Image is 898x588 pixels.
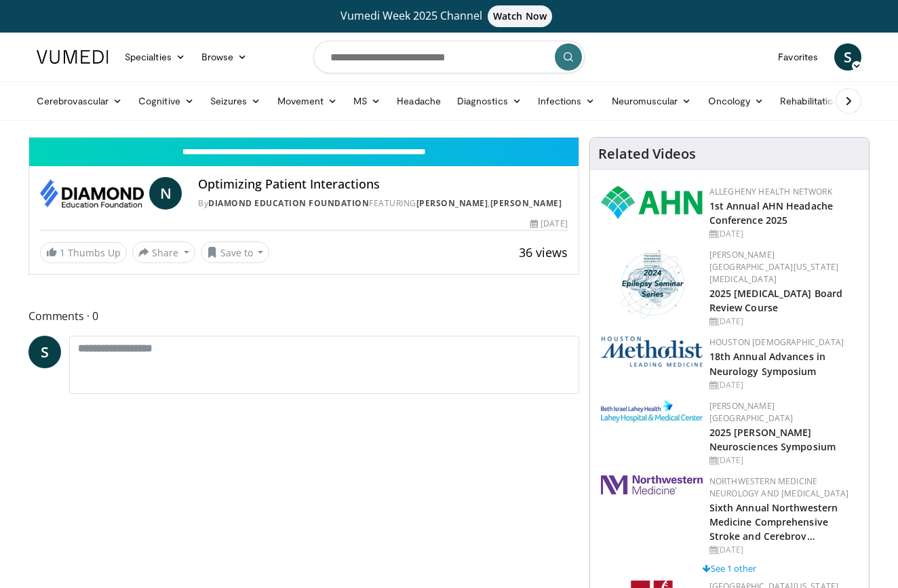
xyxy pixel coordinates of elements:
a: Houston [DEMOGRAPHIC_DATA] [709,336,844,348]
a: Rehabilitation [772,87,846,115]
a: 1 Thumbs Up [40,242,127,263]
img: Diamond Education Foundation [40,177,144,210]
div: [DATE] [709,544,858,556]
a: Browse [193,43,256,71]
div: By FEATURING , [198,197,567,210]
a: [PERSON_NAME] [416,197,488,209]
a: S [834,43,861,71]
a: N [149,177,182,210]
img: 76bc84c6-69a7-4c34-b56c-bd0b7f71564d.png.150x105_q85_autocrop_double_scale_upscale_version-0.2.png [614,249,688,320]
a: [PERSON_NAME] [490,197,562,209]
a: Seizures [202,87,269,115]
span: Vumedi Week 2025 Channel [340,8,558,23]
a: Diagnostics [449,87,530,115]
a: See 1 other [703,562,756,574]
span: Watch Now [488,5,552,27]
a: S [28,336,61,368]
a: 2025 [PERSON_NAME] Neurosciences Symposium [709,426,836,453]
a: Sixth Annual Northwestern Medicine Comprehensive Stroke and Cerebrov… [709,501,838,543]
a: [PERSON_NAME][GEOGRAPHIC_DATA] [709,400,794,424]
h4: Related Videos [598,146,696,162]
a: Infections [530,87,604,115]
a: Northwestern Medicine Neurology and [MEDICAL_DATA] [709,475,849,499]
a: Cognitive [130,87,202,115]
a: Movement [269,87,346,115]
a: Allegheny Health Network [709,186,832,197]
a: Vumedi Week 2025 ChannelWatch Now [39,5,859,27]
div: [DATE] [709,228,858,240]
a: Headache [389,87,449,115]
div: [DATE] [709,454,858,467]
a: 18th Annual Advances in Neurology Symposium [709,350,825,377]
a: [PERSON_NAME][GEOGRAPHIC_DATA][US_STATE][MEDICAL_DATA] [709,249,839,285]
img: 2a462fb6-9365-492a-ac79-3166a6f924d8.png.150x105_q85_autocrop_double_scale_upscale_version-0.2.jpg [601,475,703,494]
button: Share [132,241,195,263]
img: e7977282-282c-4444-820d-7cc2733560fd.jpg.150x105_q85_autocrop_double_scale_upscale_version-0.2.jpg [601,400,703,423]
span: 1 [60,246,65,259]
a: 1st Annual AHN Headache Conference 2025 [709,199,833,227]
a: Diamond Education Foundation [208,197,369,209]
div: [DATE] [530,218,567,230]
h4: Optimizing Patient Interactions [198,177,567,192]
a: 2025 [MEDICAL_DATA] Board Review Course [709,287,843,314]
input: Search topics, interventions [313,41,585,73]
a: Neuromuscular [604,87,700,115]
img: 5e4488cc-e109-4a4e-9fd9-73bb9237ee91.png.150x105_q85_autocrop_double_scale_upscale_version-0.2.png [601,336,703,367]
img: 628ffacf-ddeb-4409-8647-b4d1102df243.png.150x105_q85_autocrop_double_scale_upscale_version-0.2.png [601,186,703,219]
img: VuMedi Logo [37,50,109,64]
a: Cerebrovascular [28,87,130,115]
button: Save to [201,241,270,263]
span: 36 views [519,244,568,260]
div: [DATE] [709,379,858,391]
a: Oncology [700,87,773,115]
a: Favorites [770,43,826,71]
a: MS [345,87,389,115]
span: Comments 0 [28,307,579,325]
div: [DATE] [709,315,858,328]
a: Specialties [117,43,193,71]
